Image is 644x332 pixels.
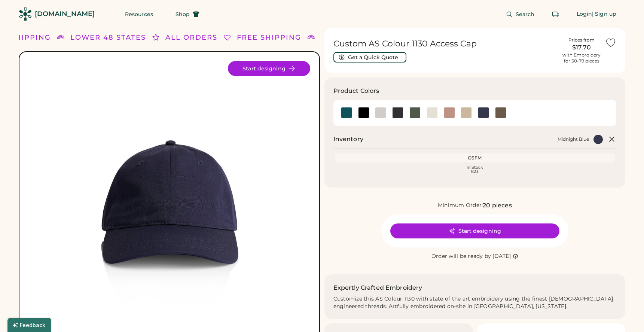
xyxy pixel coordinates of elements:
h1: Custom AS Colour 1130 Access Cap [333,39,558,49]
div: [DATE] [492,253,511,260]
img: Rendered Logo - Screens [19,7,32,21]
div: OSFM [336,155,614,161]
iframe: Front Chat [608,298,641,331]
button: Retrieve an order [548,7,563,22]
button: Shop [167,7,208,22]
div: Minimum Order: [438,202,483,209]
div: Customize this AS Colour 1130 with state of the art embroidery using the finest [DEMOGRAPHIC_DATA... [333,295,617,310]
h2: Expertly Crafted Embroidery [333,283,422,292]
div: Order will be ready by [431,253,491,260]
span: Shop [176,12,190,17]
div: | Sign up [592,10,616,18]
button: Start designing [228,61,310,76]
div: FREE SHIPPING [237,33,301,43]
div: [DOMAIN_NAME] [35,9,95,19]
div: LOWER 48 STATES [70,33,146,43]
span: Search [516,12,535,17]
div: In Stock 823 [336,165,614,174]
div: 20 pieces [483,201,512,210]
h3: Product Colors [333,86,379,95]
button: Search [497,7,544,22]
button: Start designing [390,223,559,238]
div: $17.70 [562,43,601,52]
h2: Inventory [333,135,363,144]
button: Get a Quick Quote [333,52,406,63]
button: Resources [116,7,162,22]
div: ALL ORDERS [165,33,217,43]
div: with Embroidery for 50-79 pieces [562,52,601,64]
div: Midnight Blue [558,136,589,142]
div: Login [577,10,592,18]
div: Prices from [568,37,595,43]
